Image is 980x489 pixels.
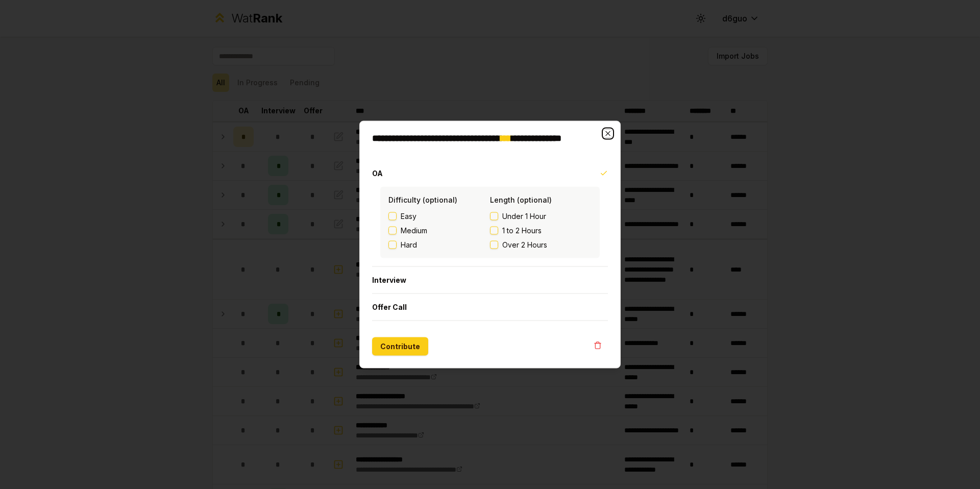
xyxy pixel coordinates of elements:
[372,267,608,294] button: Interview
[372,294,608,321] button: Offer Call
[372,337,428,356] button: Contribute
[388,212,397,221] button: Easy
[490,241,498,249] button: Over 2 Hours
[372,187,608,266] div: OA
[502,226,542,236] span: 1 to 2 Hours
[490,227,498,235] button: 1 to 2 Hours
[490,212,498,221] button: Under 1 Hour
[490,195,552,204] label: Length (optional)
[401,226,427,236] span: Medium
[401,211,416,222] span: Easy
[372,160,608,187] button: OA
[502,240,547,250] span: Over 2 Hours
[502,211,546,222] span: Under 1 Hour
[388,195,457,204] label: Difficulty (optional)
[401,240,417,250] span: Hard
[388,227,397,235] button: Medium
[388,241,397,249] button: Hard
